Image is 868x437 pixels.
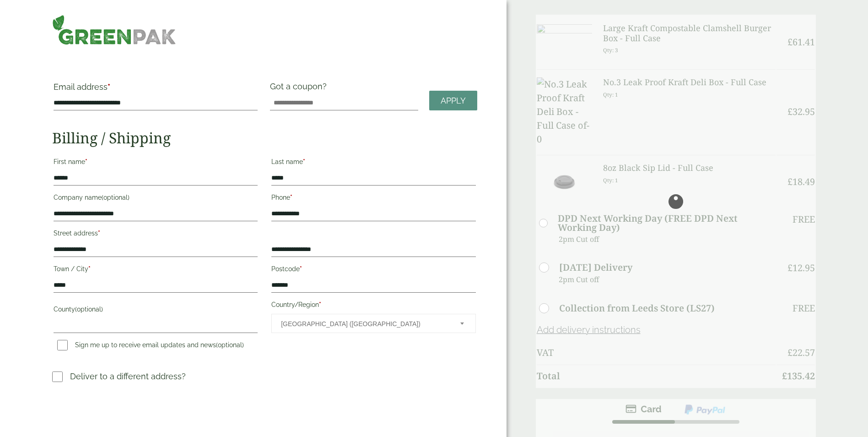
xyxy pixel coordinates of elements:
span: Country/Region [271,314,475,333]
p: Deliver to a different address? [70,370,186,382]
h2: Billing / Shipping [52,129,477,147]
label: Country/Region [271,298,475,314]
span: (optional) [102,194,129,201]
abbr: required [319,301,321,308]
label: Sign me up to receive email updates and news [54,341,248,351]
label: Last name [271,155,475,171]
input: Sign me up to receive email updates and news(optional) [57,340,68,350]
abbr: required [108,82,110,92]
label: County [54,303,258,318]
img: GreenPak Supplies [52,15,176,45]
label: Email address [54,83,258,96]
abbr: required [290,194,292,201]
label: First name [54,155,258,171]
a: Apply [429,91,477,110]
label: Street address [54,227,258,242]
abbr: required [88,265,91,273]
abbr: required [300,265,302,273]
label: Company name [54,191,258,207]
label: Postcode [271,262,475,278]
span: (optional) [75,306,103,313]
label: Got a coupon? [270,82,330,96]
abbr: required [303,158,305,165]
abbr: required [98,229,100,237]
abbr: required [85,158,87,165]
label: Town / City [54,262,258,278]
span: United Kingdom (UK) [281,314,447,333]
label: Phone [271,191,475,207]
span: Apply [441,96,466,106]
span: (optional) [216,341,244,349]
